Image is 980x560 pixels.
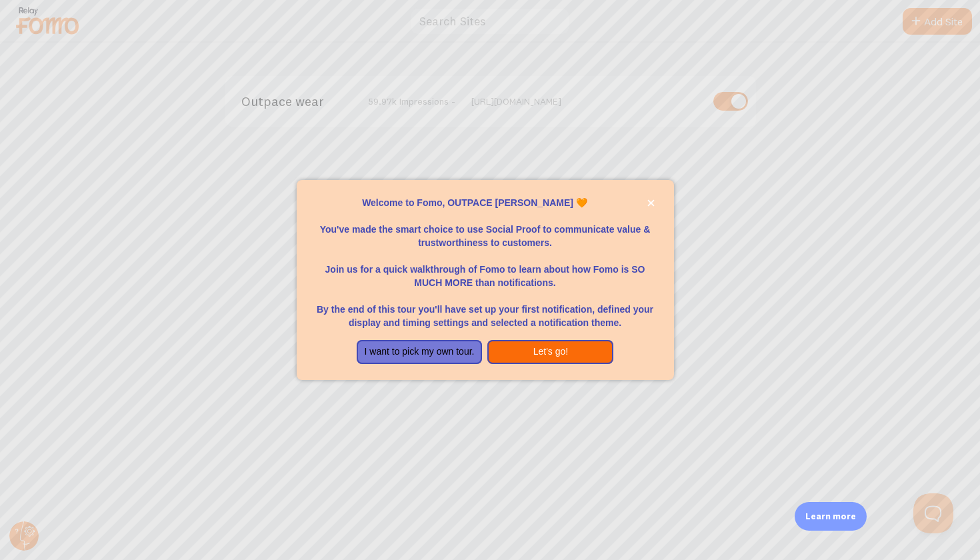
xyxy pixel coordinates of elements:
p: Welcome to Fomo, OUTPACE [PERSON_NAME] 🧡 [313,196,658,209]
div: Learn more [795,502,867,531]
button: Let's go! [487,340,613,364]
p: By the end of this tour you'll have set up your first notification, defined your display and timi... [313,289,658,329]
div: Welcome to Fomo, OUTPACE Richard 🧡You&amp;#39;ve made the smart choice to use Social Proof to com... [297,180,674,380]
p: You've made the smart choice to use Social Proof to communicate value & trustworthiness to custom... [313,209,658,249]
button: close, [644,196,658,210]
button: I want to pick my own tour. [357,340,483,364]
p: Join us for a quick walkthrough of Fomo to learn about how Fomo is SO MUCH MORE than notifications. [313,249,658,289]
p: Learn more [805,510,856,523]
